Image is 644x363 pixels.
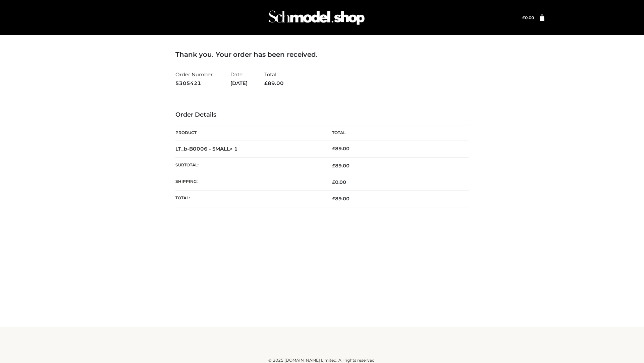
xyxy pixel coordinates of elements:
span: 89.00 [264,80,284,86]
th: Total [322,125,469,140]
bdi: 89.00 [332,146,350,152]
bdi: 0.00 [332,179,346,185]
th: Shipping: [175,174,322,191]
li: Date: [230,69,248,89]
li: Total: [264,69,284,89]
strong: × 1 [230,146,238,152]
span: £ [332,196,335,202]
span: £ [332,163,335,169]
span: £ [264,80,268,86]
span: £ [332,146,335,152]
strong: [DATE] [230,79,248,88]
li: Order Number: [175,69,214,89]
h3: Order Details [175,111,469,119]
span: £ [522,15,525,20]
span: £ [332,179,335,185]
h3: Thank you. Your order has been received. [175,50,469,58]
a: £0.00 [522,15,534,20]
span: 89.00 [332,196,350,202]
bdi: 0.00 [522,15,534,20]
th: Total: [175,191,322,207]
img: Schmodel Admin 964 [266,4,367,31]
th: Product [175,125,322,140]
strong: 5305421 [175,79,214,88]
strong: LT_b-B0006 - SMALL [175,146,238,152]
span: 89.00 [332,163,350,169]
th: Subtotal: [175,157,322,174]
